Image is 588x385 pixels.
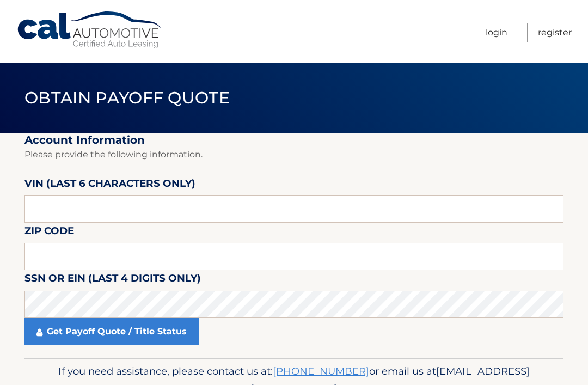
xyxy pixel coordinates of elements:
label: Zip Code [24,223,74,243]
h2: Account Information [24,133,563,147]
a: Get Payoff Quote / Title Status [24,318,199,345]
label: VIN (last 6 characters only) [24,175,195,195]
a: [PHONE_NUMBER] [273,365,369,377]
a: Register [538,23,572,42]
span: Obtain Payoff Quote [24,88,230,108]
a: Cal Automotive [16,11,163,50]
p: Please provide the following information. [24,147,563,162]
a: Login [486,23,507,42]
label: SSN or EIN (last 4 digits only) [24,270,201,290]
